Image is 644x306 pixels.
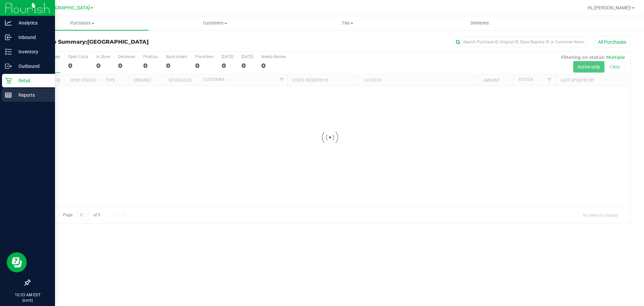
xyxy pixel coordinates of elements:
p: Analytics [12,19,52,27]
a: Purchases [16,16,149,30]
inline-svg: Outbound [5,63,12,70]
p: Outbound [12,62,52,70]
span: Tills [281,20,413,26]
p: Reports [12,91,52,99]
inline-svg: Reports [5,92,12,98]
span: Customers [149,20,281,26]
span: Hi, [PERSON_NAME]! [588,5,631,10]
p: 10:33 AM EDT [3,292,52,298]
a: Deliveries [414,16,546,30]
a: Tills [281,16,414,30]
inline-svg: Inbound [5,34,12,41]
p: Inventory [12,48,52,56]
inline-svg: Inventory [5,48,12,55]
span: Deliveries [462,20,498,26]
h3: Purchase Summary: [30,39,230,45]
a: Customers [149,16,281,30]
p: Retail [12,77,52,85]
iframe: Resource center [7,252,27,272]
button: All Purchases [594,36,631,48]
span: Purchases [16,20,149,26]
p: Inbound [12,33,52,41]
inline-svg: Retail [5,77,12,84]
span: [GEOGRAPHIC_DATA] [44,5,90,11]
inline-svg: Analytics [5,19,12,26]
p: [DATE] [3,298,52,303]
span: [GEOGRAPHIC_DATA] [87,39,149,45]
input: Search Purchase ID, Original ID, State Registry ID or Customer Name... [453,37,587,47]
